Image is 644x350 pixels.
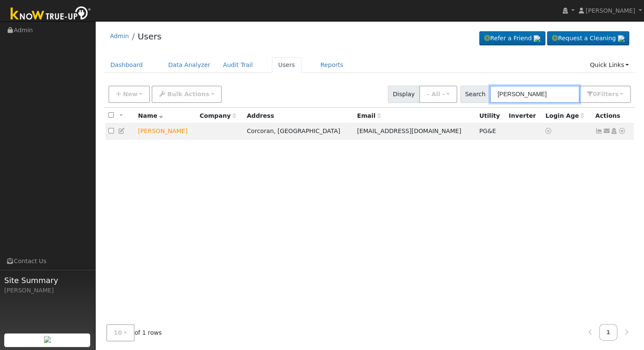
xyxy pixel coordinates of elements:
[579,86,631,103] button: 0Filters
[597,91,619,97] span: Filter
[533,35,540,42] img: retrieve
[106,324,162,342] span: of 1 rows
[460,86,490,103] span: Search
[108,86,150,103] button: New
[610,128,618,134] a: Login As
[545,128,553,134] a: No login access
[135,124,196,139] td: Lead
[547,31,629,46] a: Request a Cleaning
[618,127,626,136] a: Other actions
[167,91,209,97] span: Bulk Actions
[244,124,354,139] td: Corcoran, [GEOGRAPHIC_DATA]
[419,86,457,103] button: - All -
[217,57,259,73] a: Audit Trail
[162,57,217,73] a: Data Analyzer
[110,33,129,39] a: Admin
[118,128,126,134] a: Edit User
[599,324,618,341] a: 1
[6,5,95,24] img: Know True-Up
[509,111,539,120] div: Inverter
[479,128,496,134] span: PG&E
[138,112,163,119] span: Name
[583,57,635,73] a: Quick Links
[247,111,351,120] div: Address
[357,112,381,119] span: Email
[603,127,611,136] a: manueldsalinas2147@yahoo.com
[479,111,503,120] div: Utility
[357,128,461,134] span: [EMAIL_ADDRESS][DOMAIN_NAME]
[44,336,51,343] img: retrieve
[138,31,161,42] a: Users
[4,286,91,295] div: [PERSON_NAME]
[272,57,301,73] a: Users
[314,57,350,73] a: Reports
[615,91,618,97] span: s
[595,128,603,134] a: Show Graph
[114,329,122,336] span: 10
[618,35,625,42] img: retrieve
[152,86,221,103] button: Bulk Actions
[123,91,137,97] span: New
[388,86,420,103] span: Display
[490,86,580,103] input: Search
[586,7,635,14] span: [PERSON_NAME]
[106,324,135,342] button: 10
[595,111,631,120] div: Actions
[199,112,236,119] span: Company name
[104,57,149,73] a: Dashboard
[545,112,584,119] span: Days since last login
[479,31,545,46] a: Refer a Friend
[4,275,91,286] span: Site Summary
